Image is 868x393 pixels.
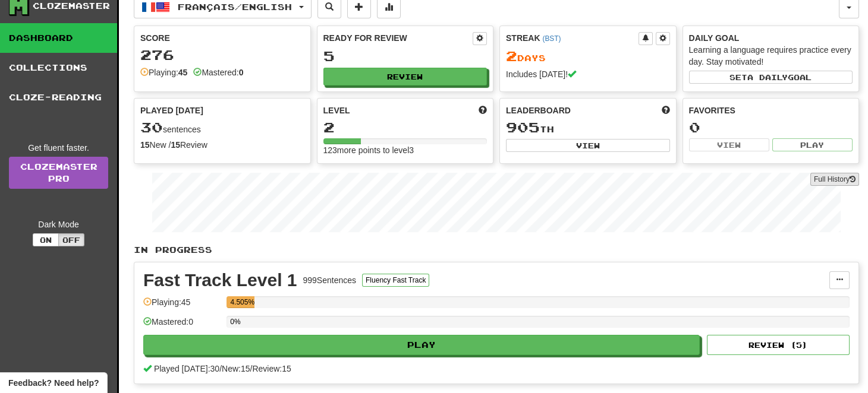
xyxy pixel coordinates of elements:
[662,104,670,116] span: This week in points, UTC
[143,316,221,335] div: Mastered: 0
[810,173,859,186] button: Full History
[140,140,150,150] strong: 15
[689,44,853,68] div: Learning a language requires practice every day. Stay motivated!
[542,34,561,43] a: (BST)
[323,120,488,135] div: 2
[222,364,250,373] span: New: 15
[239,68,244,77] strong: 0
[506,119,540,135] span: 905
[689,120,853,135] div: 0
[479,104,487,116] span: Score more points to level up
[707,335,850,355] button: Review (5)
[171,140,180,150] strong: 15
[143,335,700,355] button: Play
[250,364,253,373] span: /
[219,364,222,373] span: /
[252,364,291,373] span: Review: 15
[323,144,488,156] div: 123 more points to level 3
[747,73,788,81] span: a daily
[178,68,188,77] strong: 45
[506,104,571,116] span: Leaderboard
[689,138,769,151] button: View
[506,139,670,152] button: View
[9,218,108,230] div: Dark Mode
[58,233,84,246] button: Off
[230,296,254,308] div: 4.505%
[140,120,304,135] div: sentences
[323,32,473,44] div: Ready for Review
[140,47,304,62] div: 276
[143,271,297,289] div: Fast Track Level 1
[193,66,243,78] div: Mastered:
[506,47,517,64] span: 2
[506,32,639,44] div: Streak
[143,296,221,316] div: Playing: 45
[689,32,853,44] div: Daily Goal
[362,274,429,287] button: Fluency Fast Track
[689,71,853,84] button: Seta dailygoal
[689,104,853,116] div: Favorites
[8,377,99,389] span: Open feedback widget
[9,142,108,154] div: Get fluent faster.
[140,139,304,151] div: New / Review
[154,364,219,373] span: Played [DATE]: 30
[178,2,292,12] span: Français / English
[506,120,670,135] div: th
[506,68,670,80] div: Includes [DATE]!
[772,138,853,151] button: Play
[323,68,488,85] button: Review
[323,104,350,116] span: Level
[323,49,488,64] div: 5
[134,244,859,256] p: In Progress
[303,274,357,286] div: 999 Sentences
[140,32,304,44] div: Score
[140,66,187,78] div: Playing:
[140,104,203,116] span: Played [DATE]
[140,119,163,135] span: 30
[506,49,670,64] div: Day s
[9,157,108,189] a: ClozemasterPro
[33,233,59,246] button: On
